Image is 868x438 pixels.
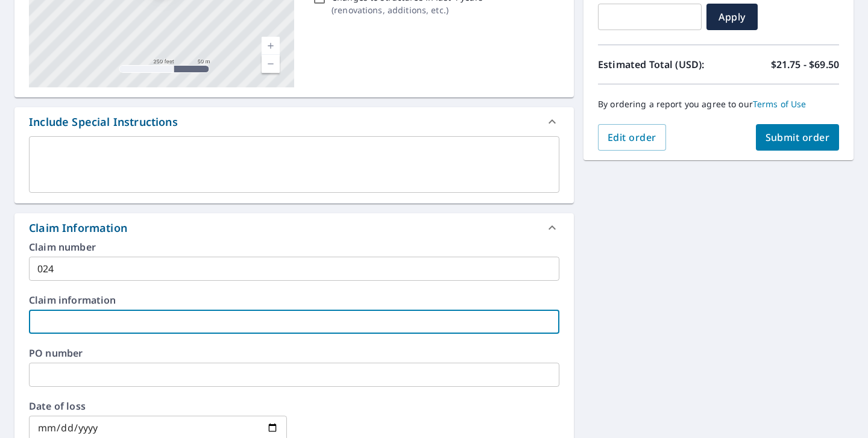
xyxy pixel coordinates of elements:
[29,401,287,411] label: Date of loss
[771,57,839,72] p: $21.75 - $69.50
[29,220,127,236] div: Claim Information
[766,131,830,144] span: Submit order
[706,4,758,30] button: Apply
[262,37,280,55] a: Current Level 17, Zoom In
[29,242,559,252] label: Claim number
[598,57,719,72] p: Estimated Total (USD):
[608,131,656,144] span: Edit order
[753,98,807,110] a: Terms of Use
[598,124,666,151] button: Edit order
[262,55,280,73] a: Current Level 17, Zoom Out
[598,99,839,110] p: By ordering a report you agree to our
[14,213,574,242] div: Claim Information
[332,4,483,16] p: ( renovations, additions, etc. )
[756,124,840,151] button: Submit order
[29,114,178,130] div: Include Special Instructions
[14,107,574,136] div: Include Special Instructions
[29,295,559,305] label: Claim information
[29,348,559,358] label: PO number
[716,10,748,23] span: Apply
